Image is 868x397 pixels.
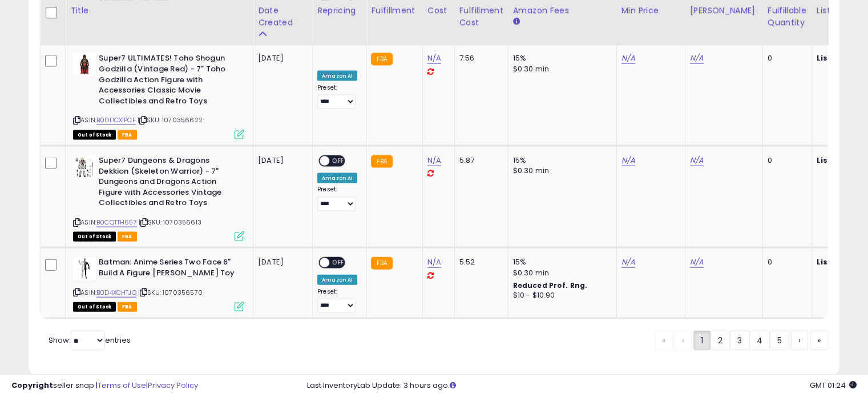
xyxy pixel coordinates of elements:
[96,288,136,298] a: B0D4XCHTJQ
[371,53,392,66] small: FBA
[73,155,244,240] div: ASIN:
[73,130,116,140] span: All listings that are currently out of stock and unavailable for purchase on Amazon
[73,53,96,76] img: 31E505NjYqL._SL40_.jpg
[513,257,608,267] div: 15%
[513,155,608,166] div: 15%
[317,173,357,183] div: Amazon AI
[73,155,96,178] img: 41uVM4f64bL._SL40_.jpg
[459,5,503,29] div: Fulfillment Cost
[317,275,357,285] div: Amazon AI
[258,5,308,29] div: Date Created
[621,53,635,64] a: N/A
[459,53,499,63] div: 7.56
[73,257,96,280] img: 31D6DCcKwrL._SL40_.jpg
[513,5,612,17] div: Amazon Fees
[513,64,608,74] div: $0.30 min
[749,331,770,350] a: 4
[621,256,635,268] a: N/A
[258,53,304,63] div: [DATE]
[138,288,203,297] span: | SKU: 1070356570
[810,380,857,391] span: 2025-10-11 01:24 GMT
[513,268,608,278] div: $0.30 min
[513,166,608,176] div: $0.30 min
[710,331,730,350] a: 2
[459,155,499,166] div: 5.87
[11,380,53,391] strong: Copyright
[459,257,499,267] div: 5.52
[317,288,357,314] div: Preset:
[70,5,248,17] div: Title
[768,257,803,267] div: 0
[11,380,198,391] div: seller snap | |
[329,258,348,268] span: OFF
[99,53,237,109] b: Super7 ULTIMATES! Toho Shogun Godzilla (Vintage Red) - 7" Toho Godzilla Action Figure with Access...
[768,155,803,166] div: 0
[427,53,441,64] a: N/A
[307,380,857,391] div: Last InventoryLab Update: 3 hours ago.
[770,331,789,350] a: 5
[798,335,801,346] span: ›
[317,71,357,81] div: Amazon AI
[99,257,237,281] b: Batman: Anime Series Two Face 6" Build A Figure [PERSON_NAME] Toy
[513,53,608,63] div: 15%
[317,186,357,211] div: Preset:
[690,5,758,17] div: [PERSON_NAME]
[817,335,821,346] span: »
[768,5,807,29] div: Fulfillable Quantity
[371,155,392,168] small: FBA
[690,256,704,268] a: N/A
[73,53,244,138] div: ASIN:
[148,380,198,391] a: Privacy Policy
[118,130,137,140] span: FBA
[513,291,608,300] div: $10 - $10.90
[513,280,588,290] b: Reduced Prof. Rng.
[118,302,137,312] span: FBA
[427,5,450,17] div: Cost
[138,115,203,125] span: | SKU: 1070356622
[49,335,131,346] span: Show: entries
[427,155,441,166] a: N/A
[329,157,348,166] span: OFF
[258,155,304,166] div: [DATE]
[693,331,710,350] a: 1
[99,155,237,211] b: Super7 Dungeons & Dragons Dekkion (Skeleton Warrior) - 7" Dungeons and Dragons Action Figure with...
[317,5,361,17] div: Repricing
[730,331,749,350] a: 3
[621,155,635,166] a: N/A
[98,380,146,391] a: Terms of Use
[621,5,680,17] div: Min Price
[513,17,520,27] small: Amazon Fees.
[427,256,441,268] a: N/A
[96,115,136,125] a: B0DDCX1PCF
[96,218,137,227] a: B0CQTTH657
[317,84,357,110] div: Preset:
[118,232,137,242] span: FBA
[73,302,116,312] span: All listings that are currently out of stock and unavailable for purchase on Amazon
[690,155,704,166] a: N/A
[258,257,304,267] div: [DATE]
[73,232,116,242] span: All listings that are currently out of stock and unavailable for purchase on Amazon
[73,257,244,310] div: ASIN:
[690,53,704,64] a: N/A
[768,53,803,63] div: 0
[139,218,201,227] span: | SKU: 1070356613
[371,5,417,17] div: Fulfillment
[371,257,392,270] small: FBA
